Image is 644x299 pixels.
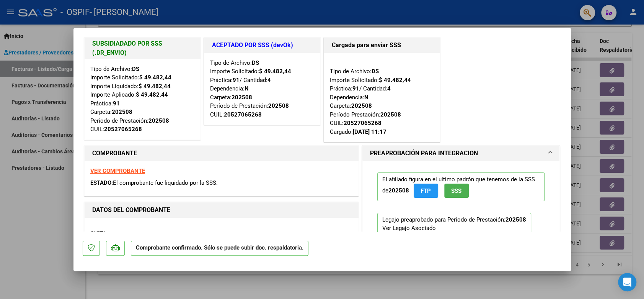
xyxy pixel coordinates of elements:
[344,119,382,128] div: 20527065268
[370,149,478,158] h1: PREAPROBACIÓN PARA INTEGRACION
[377,172,545,201] p: El afiliado figura en el ultimo padrón que tenemos de la SSS de
[351,102,372,109] strong: 202508
[233,77,240,84] strong: 91
[380,111,401,118] strong: 202508
[92,149,137,157] strong: COMPROBANTE
[618,273,636,291] div: Open Intercom Messenger
[505,216,526,223] strong: 202508
[259,68,291,75] strong: $ 49.482,44
[388,187,409,194] strong: 202508
[92,39,193,58] h1: SUBSIDIADADO POR SSS (.DR_ENVIO)
[245,85,249,92] strong: N
[148,117,169,124] strong: 202508
[92,206,170,214] strong: DATOS DEL COMPROBANTE
[113,100,120,107] strong: 91
[268,102,289,109] strong: 202508
[372,68,379,75] strong: DS
[224,110,262,119] div: 20527065268
[210,59,315,119] div: Tipo de Archivo: Importe Solicitado: Práctica: / Cantidad: Dependencia: Carpeta: Período de Prest...
[332,41,432,50] h1: Cargada para enviar SSS
[212,41,313,50] h1: ACEPTADO POR SSS (devOk)
[90,168,145,174] a: VER COMPROBANTE
[131,241,308,256] p: Comprobante confirmado. Sólo se puede subir doc. respaldatoria.
[136,91,168,98] strong: $ 49.482,44
[132,66,139,72] strong: DS
[352,85,359,92] strong: 91
[139,83,171,90] strong: $ 49.482,44
[232,94,252,101] strong: 202508
[104,125,142,134] div: 20527065268
[90,179,113,186] span: ESTADO:
[252,59,259,66] strong: DS
[382,224,436,232] div: Ver Legajo Asociado
[90,229,169,238] p: CUIT
[451,187,461,194] span: SSS
[330,59,434,136] div: Tipo de Archivo: Importe Solicitado: Práctica: / Cantidad: Dependencia: Carpeta: Período Prestaci...
[112,108,132,115] strong: 202508
[444,184,469,198] button: SSS
[379,77,411,84] strong: $ 49.482,44
[414,184,438,198] button: FTP
[113,179,218,186] span: El comprobante fue liquidado por la SSS.
[421,187,431,194] span: FTP
[139,74,171,81] strong: $ 49.482,44
[353,128,386,135] strong: [DATE] 11:17
[377,213,531,286] p: Legajo preaprobado para Período de Prestación:
[362,146,560,161] mat-expansion-panel-header: PREAPROBACIÓN PARA INTEGRACION
[267,77,271,84] strong: 4
[364,94,368,101] strong: N
[90,65,195,134] div: Tipo de Archivo: Importe Solicitado: Importe Liquidado: Importe Aplicado: Práctica: Carpeta: Perí...
[387,85,391,92] strong: 4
